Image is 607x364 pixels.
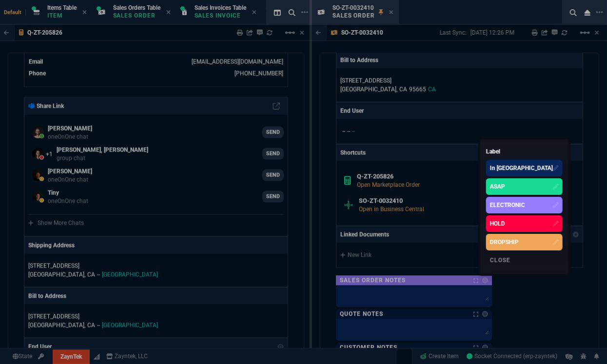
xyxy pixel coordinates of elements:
div: Close [486,252,563,268]
div: ASAP [490,182,505,191]
div: In [GEOGRAPHIC_DATA] [490,164,553,172]
div: DROPSHIP [490,238,519,247]
div: ELECTRONIC [490,201,525,210]
div: HOLD [490,219,505,228]
p: Label [486,145,563,158]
